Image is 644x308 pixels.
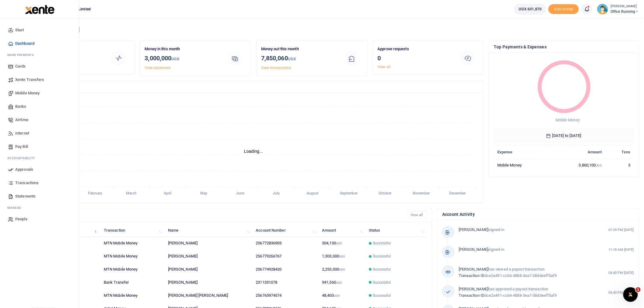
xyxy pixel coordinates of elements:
span: Successful [373,293,391,298]
span: [PERSON_NAME] [459,227,488,232]
a: Pay Bill [5,140,74,153]
h3: 3,000,000 [145,54,219,64]
span: Internet [15,130,29,136]
span: ake Payments [10,53,34,57]
td: 304,100 [319,237,366,250]
td: 1,303,000 [319,250,366,263]
small: UGX [339,255,345,258]
td: [PERSON_NAME] [PERSON_NAME] [165,289,253,302]
a: Airtime [5,113,74,127]
h3: 0 [378,54,452,63]
td: 256772836905 [252,237,319,250]
span: Pay Bill [15,144,28,150]
span: Approvals [15,166,33,173]
a: Add money [548,6,579,11]
img: profile-user [597,4,608,15]
a: Transactions [5,176,74,190]
tspan: May [200,191,207,196]
span: Successful [373,240,391,246]
a: Statements [5,190,74,203]
td: [PERSON_NAME] [165,250,253,263]
small: UGX [596,164,602,167]
td: 48,400 [319,289,366,302]
td: 256774928420 [252,263,319,276]
small: UGX [336,281,342,284]
span: Statements [15,193,36,199]
span: Transactions [15,180,39,186]
small: UGX [339,268,345,271]
td: 3 [605,159,634,172]
p: signed-in [459,227,590,233]
small: 04:40 PM [DATE] [609,270,634,275]
span: Banks [15,103,26,110]
a: Banks [5,100,74,113]
li: Ac [5,153,74,163]
th: Status: activate to sort column ascending [366,224,427,237]
span: Successful [373,280,391,285]
span: Start [15,27,24,33]
span: Dashboard [15,40,34,47]
td: 2,253,000 [319,263,366,276]
tspan: October [379,191,392,196]
td: Mobile Money [494,159,551,172]
span: Mobile Money [15,90,40,96]
iframe: Intercom live chat [623,287,638,302]
td: 941,560 [319,276,366,289]
tspan: February [88,191,103,196]
h3: 7,850,060 [261,54,336,64]
th: Name: activate to sort column ascending [165,224,253,237]
span: [PERSON_NAME] [459,247,488,252]
th: Expense [494,146,551,159]
li: Wallet ballance [512,4,548,15]
a: Xente Transfers [5,73,74,86]
td: 256765974574 [252,289,319,302]
h6: [DATE] to [DATE] [494,128,634,143]
td: [PERSON_NAME] [165,263,253,276]
td: [PERSON_NAME] [165,237,253,250]
p: Approve requests [378,46,452,52]
tspan: April [164,191,172,196]
small: UGX [171,57,179,61]
small: 11:18 AM [DATE] [609,247,634,252]
a: Approvals [5,163,74,176]
td: Bank Transfer [100,276,165,289]
span: Airtime [15,117,28,123]
span: Successful [373,254,391,259]
p: Money out this month [261,46,336,52]
a: Internet [5,127,74,140]
span: [PERSON_NAME] [459,267,488,271]
td: MTN Mobile Money [100,237,165,250]
small: UGX [288,57,296,61]
p: has viewed a payout transaction dce2a491-ccb4-4888-3ea7-08ddeeff5af9 [459,266,590,279]
span: 1 [636,287,641,292]
span: People [15,216,27,222]
small: [PERSON_NAME] [611,4,639,9]
td: [PERSON_NAME] [165,276,253,289]
a: View all [378,65,391,69]
span: Xente Transfers [15,77,44,83]
th: Account Number: activate to sort column ascending [252,224,319,237]
h4: Hello [PERSON_NAME] [23,26,639,33]
td: MTN Mobile Money [100,263,165,276]
small: UGX [334,294,340,297]
h4: Account Activity [442,211,634,218]
span: Successful [373,267,391,272]
h4: Transactions Overview [28,83,479,90]
img: logo-large [25,5,54,14]
tspan: September [340,191,358,196]
text: Loading... [244,149,263,154]
a: Dashboard [5,37,74,50]
tspan: June [236,191,244,196]
li: M [5,203,74,212]
a: View transactions [261,66,291,70]
tspan: December [450,191,466,196]
span: anage [10,205,22,210]
td: 2311331078 [252,276,319,289]
a: Cards [5,60,74,73]
span: Office Running [611,9,639,14]
small: 04:40 PM [DATE] [609,290,634,295]
small: UGX [336,242,342,245]
a: View all [408,211,427,219]
th: Transaction: activate to sort column ascending [100,224,165,237]
tspan: July [273,191,280,196]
